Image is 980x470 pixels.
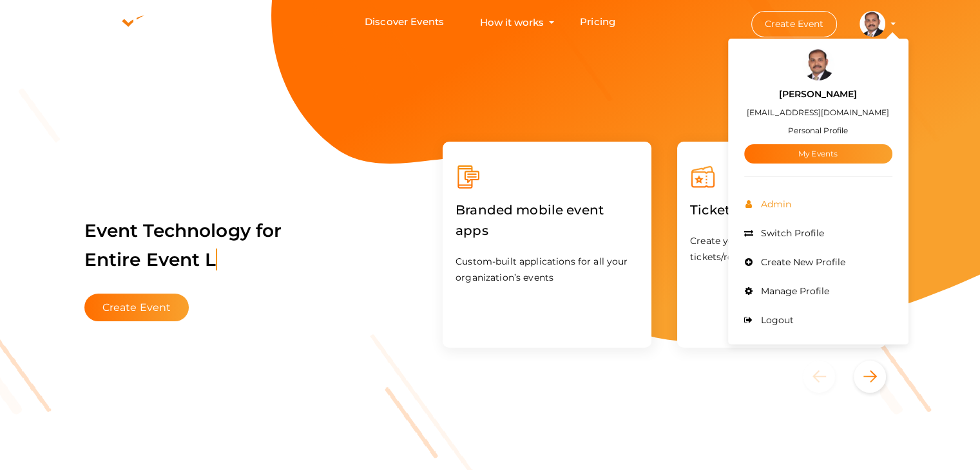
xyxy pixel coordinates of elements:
a: Ticketing & Registration [690,205,849,217]
span: Create New Profile [758,256,845,268]
a: Pricing [580,10,615,34]
a: Discover Events [365,10,444,34]
span: Entire Event L [84,249,218,270]
label: Branded mobile event apps [456,190,639,250]
button: Create Event [84,294,189,321]
label: [PERSON_NAME] [779,87,857,102]
button: How it works [476,10,548,34]
p: Create your event and start selling your tickets/registrations in minutes. [690,233,873,265]
span: Manage Profile [758,285,829,297]
span: Admin [758,198,791,210]
p: Custom-built applications for all your organization’s events [456,254,639,286]
label: Ticketing & Registration [690,190,849,230]
a: My Events [744,144,892,164]
span: Logout [758,314,794,326]
label: Event Technology for [84,200,282,290]
img: EPD85FQV_small.jpeg [802,48,834,80]
button: Previous [803,361,851,393]
a: Branded mobile event apps [456,225,639,238]
span: Switch Profile [758,227,824,239]
img: EPD85FQV_small.jpeg [860,11,885,37]
label: [EMAIL_ADDRESS][DOMAIN_NAME] [747,105,889,120]
button: Create Event [751,11,838,37]
small: Personal Profile [788,126,848,135]
button: Next [854,361,886,393]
